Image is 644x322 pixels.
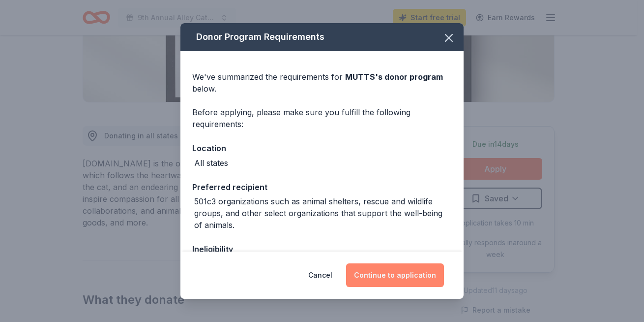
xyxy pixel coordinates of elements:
div: Preferred recipient [192,181,452,193]
div: Ineligibility [192,243,452,256]
div: We've summarized the requirements for below. [192,71,452,95]
div: Before applying, please make sure you fulfill the following requirements: [192,106,452,130]
div: 501c3 organizations such as animal shelters, rescue and wildlife groups, and other select organiz... [194,195,452,231]
button: Cancel [308,263,332,287]
div: Location [192,142,452,155]
div: Donor Program Requirements [180,23,464,51]
span: MUTTS 's donor program [345,72,443,82]
div: All states [194,157,228,169]
button: Continue to application [346,263,444,287]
